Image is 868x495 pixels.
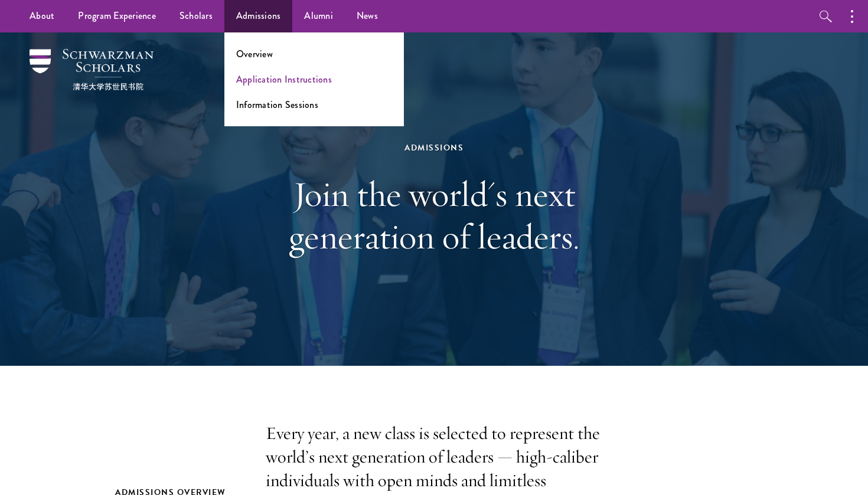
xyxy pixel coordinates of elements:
[236,73,332,86] a: Application Instructions
[30,49,154,90] img: Schwarzman Scholars
[230,140,638,155] div: Admissions
[236,47,273,61] a: Overview
[236,98,318,112] a: Information Sessions
[230,173,638,258] h1: Join the world's next generation of leaders.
